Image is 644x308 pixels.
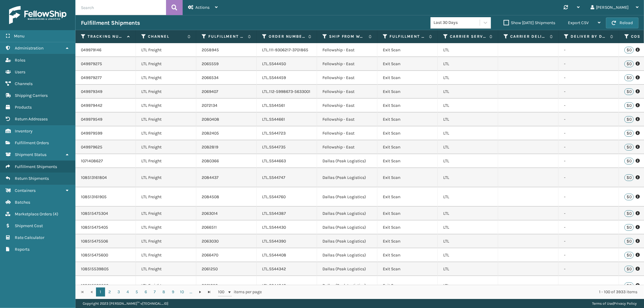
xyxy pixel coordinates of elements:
[15,140,49,145] span: Fulfillment Orders
[377,262,438,276] td: Exit Scan
[377,168,438,187] td: Exit Scan
[389,34,426,39] label: Fulfillment Order Status
[262,225,286,230] a: LTL.SS44430
[15,223,43,228] span: Shipment Cost
[377,57,438,71] td: Exit Scan
[75,207,136,221] td: 108515475304
[202,266,218,272] a: 2061250
[75,71,136,85] td: 049979277
[14,33,24,39] span: Menu
[262,61,286,66] a: LTL.SS44450
[15,176,49,181] span: Return Shipments
[559,113,619,126] td: -
[208,34,245,39] label: Fulfillment Order Id
[15,247,30,252] span: Reports
[81,19,140,27] h3: Fulfillment Shipments
[377,221,438,234] td: Exit Scan
[438,221,498,234] td: LTL
[196,287,205,297] a: Go to the next page
[317,234,377,248] td: Dallas (Peak Logistics)
[624,158,634,164] p: $0
[377,154,438,168] td: Exit Scan
[559,276,619,295] td: -
[75,99,136,113] td: 049979442
[568,20,589,25] span: Export CSV
[75,234,136,248] td: 108515475506
[202,224,217,230] a: 2066511
[606,17,639,28] button: Reload
[317,221,377,234] td: Dallas (Peak Logistics)
[136,207,196,221] td: LTL Freight
[136,168,196,187] td: LTL Freight
[262,144,286,150] a: LTL.SS44735
[559,248,619,262] td: -
[75,168,136,187] td: 108513161804
[317,187,377,207] td: Dallas (Peak Logistics)
[202,47,219,53] a: 2058945
[624,238,634,245] p: $0
[262,211,286,216] a: LTL.SS44387
[202,252,218,258] a: 2066470
[438,234,498,248] td: LTL
[136,187,196,207] td: LTL Freight
[624,210,634,217] p: $0
[559,85,619,99] td: -
[559,43,619,57] td: -
[377,99,438,113] td: Exit Scan
[317,154,377,168] td: Dallas (Peak Logistics)
[377,113,438,126] td: Exit Scan
[105,287,114,297] a: 2
[377,248,438,262] td: Exit Scan
[262,252,286,258] a: LTL.SS44408
[438,168,498,187] td: LTL
[136,99,196,113] td: LTL Freight
[438,262,498,276] td: LTL
[262,266,286,271] a: LTL.SS44342
[262,175,285,180] a: LTL.SS44747
[317,43,377,57] td: Fellowship - East
[15,164,57,169] span: Fulfillment Shipments
[270,289,637,295] div: 1 - 100 of 3933 items
[624,144,634,151] p: $0
[207,290,212,294] span: Go to the last page
[624,194,634,200] p: $0
[438,207,498,221] td: LTL
[136,71,196,85] td: LTL Freight
[317,85,377,99] td: Fellowship - East
[15,200,30,205] span: Batches
[15,188,36,193] span: Containers
[377,43,438,57] td: Exit Scan
[438,57,498,71] td: LTL
[136,276,196,295] td: LTL Freight
[75,276,136,295] td: 108515539906
[123,287,132,297] a: 4
[438,248,498,262] td: LTL
[75,113,136,126] td: 049979549
[377,71,438,85] td: Exit Scan
[377,276,438,295] td: Exit Scan
[9,6,66,24] img: logo
[15,211,52,217] span: Marketplace Orders
[218,287,262,297] span: items per page
[592,299,637,308] div: |
[202,211,218,217] a: 2063014
[559,221,619,234] td: -
[136,248,196,262] td: LTL Freight
[75,126,136,140] td: 049979599
[559,207,619,221] td: -
[377,140,438,154] td: Exit Scan
[317,276,377,295] td: Dallas (Peak Logistics)
[317,207,377,221] td: Dallas (Peak Logistics)
[317,140,377,154] td: Fellowship - East
[559,168,619,187] td: -
[317,57,377,71] td: Fellowship - East
[559,234,619,248] td: -
[329,34,366,39] label: Ship from warehouse
[15,69,25,75] span: Users
[438,126,498,140] td: LTL
[168,287,178,297] a: 9
[96,287,105,297] a: 1
[438,99,498,113] td: LTL
[624,61,634,67] p: $0
[136,262,196,276] td: LTL Freight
